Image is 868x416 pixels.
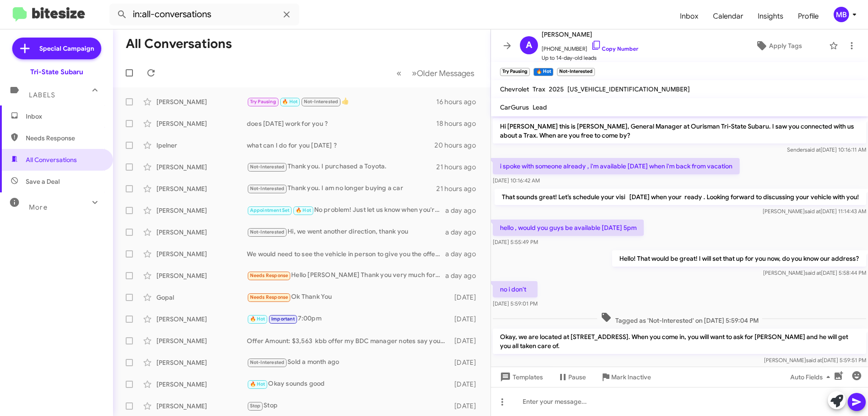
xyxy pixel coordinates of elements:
span: A [526,38,532,53]
span: All Conversations [26,155,77,164]
div: [PERSON_NAME] [156,380,247,389]
div: 7:00pm [247,314,450,324]
div: Ok Thank You [247,292,450,302]
div: Hello [PERSON_NAME] Thank you very much for our conversations, you have been very informative and... [247,270,445,281]
span: » [412,67,417,79]
small: 🔥 Hot [533,68,553,76]
span: CarGurus [500,103,529,111]
div: [PERSON_NAME] [156,402,247,411]
div: [PERSON_NAME] [156,184,247,193]
div: a day ago [445,271,483,280]
span: Mark Inactive [611,369,651,385]
div: No problem! Just let us know when you're ready, and we can find a time that works for you. Lookin... [247,205,445,215]
span: Profile [791,3,826,29]
span: « [396,67,401,79]
span: Needs Response [250,273,288,278]
button: Pause [550,369,593,385]
span: said at [806,357,822,363]
button: Mark Inactive [593,369,658,385]
div: a day ago [445,206,483,215]
div: Offer Amount: $3,563 kbb offer my BDC manager notes say your passing it on to your son let us kno... [247,336,450,345]
div: Tri-State Subaru [30,67,83,77]
div: We would need to see the vehicle in person to give you the offer. Do you have time to stop in for... [247,249,445,258]
a: Special Campaign [12,38,101,59]
div: Hi, we went another direction, thank you [247,227,445,237]
span: More [29,203,47,211]
span: 🔥 Hot [296,207,311,213]
p: Hello! That would be great! I will set that up for you now, do you know our address? [612,250,866,267]
span: Not-Interested [250,186,285,191]
p: i spoke with someone already , i'm available [DATE] when i'm back from vacation [493,158,740,174]
div: [PERSON_NAME] [156,97,247,106]
span: Inbox [26,112,103,121]
div: Thank you. I purchased a Toyota. [247,162,436,172]
h1: All Conversations [126,37,232,51]
small: Not-Interested [557,68,595,76]
span: Not-Interested [250,164,285,170]
div: Gopal [156,293,247,302]
a: Copy Number [591,45,638,52]
span: [PERSON_NAME] [DATE] 11:14:43 AM [763,208,866,215]
span: Labels [29,91,55,99]
div: Ipelner [156,141,247,150]
a: Calendar [706,3,750,29]
span: Chevrolet [500,85,529,93]
span: Templates [498,369,543,385]
div: 20 hours ago [434,141,483,150]
div: [PERSON_NAME] [156,163,247,172]
div: what can I do for you [DATE] ? [247,141,434,150]
span: [PERSON_NAME] [542,29,638,40]
span: Not-Interested [304,99,339,105]
span: 🔥 Hot [250,316,265,322]
p: Okay, we are located at [STREET_ADDRESS]. When you come in, you will want to ask for [PERSON_NAME... [493,329,866,354]
span: Needs Response [26,134,103,143]
button: Next [406,64,480,82]
span: Needs Response [250,294,288,300]
span: 🔥 Hot [282,99,297,105]
span: Tagged as 'Not-Interested' on [DATE] 5:59:04 PM [597,312,762,325]
div: MB [834,7,849,22]
p: Hi [PERSON_NAME] this is [PERSON_NAME], General Manager at Ourisman Tri-State Subaru. I saw you c... [493,118,866,143]
div: 21 hours ago [436,163,483,172]
p: hello , would you guys be available [DATE] 5pm [493,220,644,236]
span: Not-Interested [250,359,285,365]
span: Lead [533,103,547,111]
span: Important [271,316,295,322]
span: [PHONE_NUMBER] [542,40,638,53]
span: Trax [533,85,545,93]
div: [PERSON_NAME] [156,228,247,237]
span: said at [805,208,821,215]
span: Try Pausing [250,99,276,105]
button: Previous [391,64,407,82]
div: a day ago [445,228,483,237]
a: Inbox [673,3,706,29]
div: Sold a month ago [247,357,450,368]
div: [DATE] [450,380,483,389]
div: 18 hours ago [436,119,483,128]
div: Okay sounds good [247,379,450,389]
input: Search [109,4,299,25]
span: 🔥 Hot [250,381,265,387]
nav: Page navigation example [392,64,480,82]
span: [DATE] 5:55:49 PM [493,239,538,245]
p: That sounds great! Let’s schedule your visi [DATE] when your ready . Looking forward to discussin... [495,189,866,205]
span: 2025 [549,85,564,93]
div: a day ago [445,249,483,258]
div: [DATE] [450,315,483,324]
a: Insights [750,3,791,29]
div: [PERSON_NAME] [156,119,247,128]
div: does [DATE] work for you ? [247,119,436,128]
div: Thank you. I am no longer buying a car [247,183,436,194]
span: Sender [DATE] 10:16:11 AM [787,146,866,153]
button: Templates [491,369,550,385]
div: 16 hours ago [436,97,483,106]
button: MB [826,7,858,22]
div: [PERSON_NAME] [156,271,247,280]
div: [PERSON_NAME] [156,206,247,215]
span: Auto Fields [790,369,834,385]
span: Save a Deal [26,177,60,186]
span: Not-Interested [250,229,285,235]
span: [DATE] 10:16:42 AM [493,177,540,184]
